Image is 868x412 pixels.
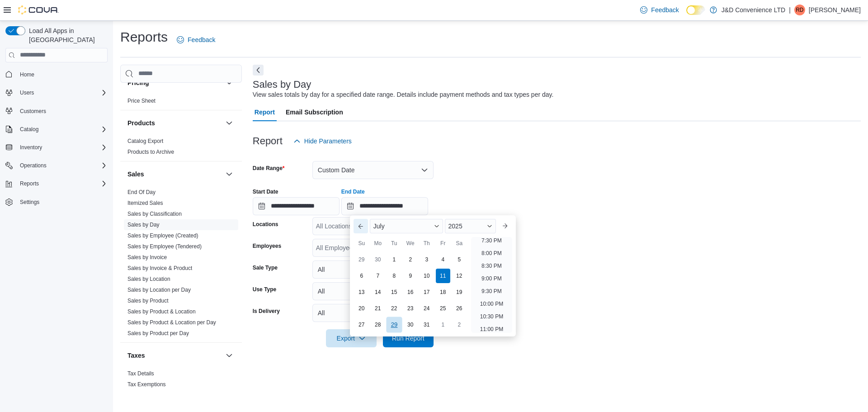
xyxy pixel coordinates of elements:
div: day-5 [452,252,467,267]
div: day-3 [420,252,434,267]
li: 9:30 PM [478,286,505,297]
button: All [312,282,434,300]
li: 8:30 PM [478,260,505,271]
button: Inventory [16,142,46,153]
span: Home [16,69,108,80]
button: Run Report [383,329,434,347]
span: Catalog [20,126,38,133]
span: Catalog Export [127,137,163,145]
span: Home [20,71,34,78]
span: Users [16,87,108,98]
span: Load All Apps in [GEOGRAPHIC_DATA] [25,26,108,44]
h3: Taxes [127,351,145,360]
div: July, 2025 [354,251,467,333]
div: day-10 [420,269,434,283]
li: 9:00 PM [478,273,505,284]
div: day-28 [371,317,385,332]
div: day-13 [354,285,369,299]
div: day-29 [354,252,369,267]
span: Sales by Location [127,275,170,283]
button: Home [2,68,111,81]
input: Press the down key to open a popover containing a calendar. [253,197,340,215]
span: Settings [20,199,39,206]
button: Next month [498,219,512,233]
div: Button. Open the year selector. 2025 is currently selected. [445,219,496,233]
button: Taxes [127,351,222,360]
div: day-9 [403,269,418,283]
h3: Pricing [127,78,149,87]
div: Th [420,236,434,251]
input: Press the down key to enter a popover containing a calendar. Press the escape key to close the po... [341,197,428,215]
div: day-24 [420,301,434,316]
div: View sales totals by day for a specified date range. Details include payment methods and tax type... [253,90,554,99]
h3: Sales [127,170,144,179]
button: Catalog [16,124,42,135]
div: day-12 [452,269,467,283]
button: Taxes [224,350,235,361]
div: day-14 [371,285,385,299]
span: Hide Parameters [304,137,352,146]
div: day-26 [452,301,467,316]
span: 2025 [448,223,462,230]
a: Home [16,69,38,80]
button: Reports [2,177,111,190]
button: All [312,304,434,322]
label: End Date [341,188,365,195]
button: Users [16,87,38,98]
span: Sales by Product & Location [127,308,196,315]
span: Products to Archive [127,148,174,156]
div: day-20 [354,301,369,316]
span: July [373,223,385,230]
span: Users [20,89,34,96]
div: Tu [387,236,401,251]
h1: Reports [120,28,168,46]
span: Feedback [188,35,215,44]
button: Sales [127,170,222,179]
a: Sales by Invoice & Product [127,265,192,271]
span: Sales by Employee (Created) [127,232,198,239]
input: Dark Mode [686,5,705,15]
h3: Products [127,118,155,128]
span: RD [796,5,803,15]
li: 8:00 PM [478,248,505,259]
div: Su [354,236,369,251]
div: day-15 [387,285,401,299]
button: Sales [224,169,235,180]
span: Price Sheet [127,97,156,104]
p: J&D Convenience LTD [722,5,785,15]
span: Settings [16,196,108,208]
span: Inventory [20,144,42,151]
div: day-17 [420,285,434,299]
div: Button. Open the month selector. July is currently selected. [370,219,443,233]
a: Tax Exemptions [127,381,166,388]
span: Tax Details [127,370,154,377]
span: Operations [20,162,47,169]
a: Sales by Product per Day [127,330,189,336]
span: End Of Day [127,189,156,196]
h3: Report [253,136,283,147]
a: Sales by Employee (Created) [127,232,198,239]
a: Sales by Location [127,276,170,282]
a: Sales by Product & Location [127,308,196,315]
div: day-22 [387,301,401,316]
span: Itemized Sales [127,199,163,207]
div: Products [120,136,242,161]
span: Report [255,103,275,121]
button: Inventory [2,141,111,154]
div: day-18 [436,285,450,299]
span: Sales by Product & Location per Day [127,319,216,326]
span: Email Subscription [286,103,343,121]
a: Sales by Invoice [127,254,167,260]
button: All [312,260,434,279]
span: Sales by Invoice [127,254,167,261]
div: day-1 [436,317,450,332]
h3: Sales by Day [253,79,311,90]
div: day-31 [420,317,434,332]
button: Settings [2,195,111,208]
div: day-16 [403,285,418,299]
span: Customers [20,108,46,115]
a: Sales by Location per Day [127,287,191,293]
li: 10:00 PM [476,298,507,309]
a: Settings [16,197,43,208]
